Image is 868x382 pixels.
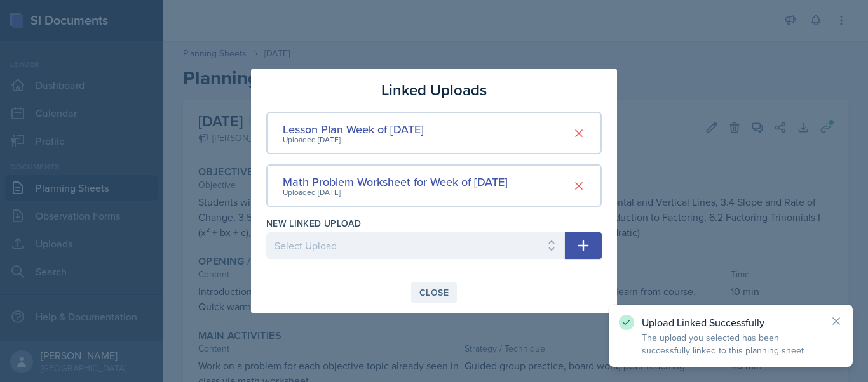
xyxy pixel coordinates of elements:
[642,331,820,357] p: The upload you selected has been successfully linked to this planning sheet
[381,79,487,102] h3: Linked Uploads
[411,282,457,303] button: Close
[283,187,508,198] div: Uploaded [DATE]
[419,287,449,298] div: Close
[283,173,508,190] div: Math Problem Worksheet for Week of [DATE]
[283,134,424,145] div: Uploaded [DATE]
[266,217,361,230] label: New Linked Upload
[283,121,424,138] div: Lesson Plan Week of [DATE]
[642,316,820,329] p: Upload Linked Successfully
